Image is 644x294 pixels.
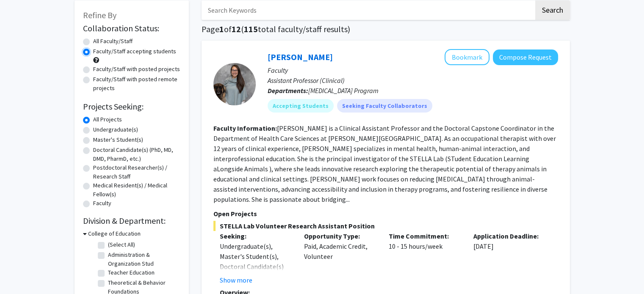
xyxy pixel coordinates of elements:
p: Open Projects [213,209,558,219]
mat-chip: Accepting Students [268,99,334,113]
div: 10 - 15 hours/week [382,231,467,285]
span: 12 [232,24,241,34]
h2: Projects Seeking: [83,102,180,112]
span: 1 [219,24,224,34]
button: Show more [220,275,252,285]
mat-chip: Seeking Faculty Collaborators [337,99,432,113]
label: Faculty/Staff with posted remote projects [93,75,180,93]
div: [DATE] [467,231,552,285]
label: Doctoral Candidate(s) (PhD, MD, DMD, PharmD, etc.) [93,146,180,163]
b: Faculty Information: [213,124,277,132]
label: Faculty [93,199,111,208]
fg-read-more: [PERSON_NAME] is a Clinical Assistant Professor and the Doctoral Capstone Coordinator in the Depa... [213,124,556,203]
p: Application Deadline: [473,231,545,241]
label: All Faculty/Staff [93,37,133,46]
label: Faculty/Staff accepting students [93,47,176,56]
label: All Projects [93,115,122,124]
span: 115 [244,24,258,34]
p: Assistant Professor (Clinical) [268,75,558,85]
label: Undergraduate(s) [93,125,138,134]
label: Postdoctoral Researcher(s) / Research Staff [93,163,180,181]
label: Medical Resident(s) / Medical Fellow(s) [93,181,180,199]
div: Paid, Academic Credit, Volunteer [298,231,382,285]
span: STELLA Lab Volunteer Research Assistant Position [213,221,558,231]
label: (Select All) [108,240,135,249]
label: Teacher Education [108,268,155,277]
h2: Collaboration Status: [83,23,180,33]
h2: Division & Department: [83,216,180,226]
button: Search [535,0,570,20]
a: [PERSON_NAME] [268,52,333,62]
button: Compose Request to Christine Kivlen [493,49,558,65]
h3: College of Education [88,229,141,238]
p: Seeking: [220,231,292,241]
label: Faculty/Staff with posted projects [93,65,180,74]
b: Departments: [268,86,308,95]
input: Search Keywords [202,0,534,20]
button: Add Christine Kivlen to Bookmarks [445,49,489,65]
span: Refine By [83,10,116,20]
label: Master's Student(s) [93,135,143,144]
span: [MEDICAL_DATA] Program [308,86,379,95]
p: Faculty [268,65,558,75]
p: Opportunity Type: [304,231,376,241]
h1: Page of ( total faculty/staff results) [202,24,570,34]
label: Administration & Organization Stud [108,250,178,268]
iframe: Chat [6,256,36,288]
p: Time Commitment: [389,231,461,241]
